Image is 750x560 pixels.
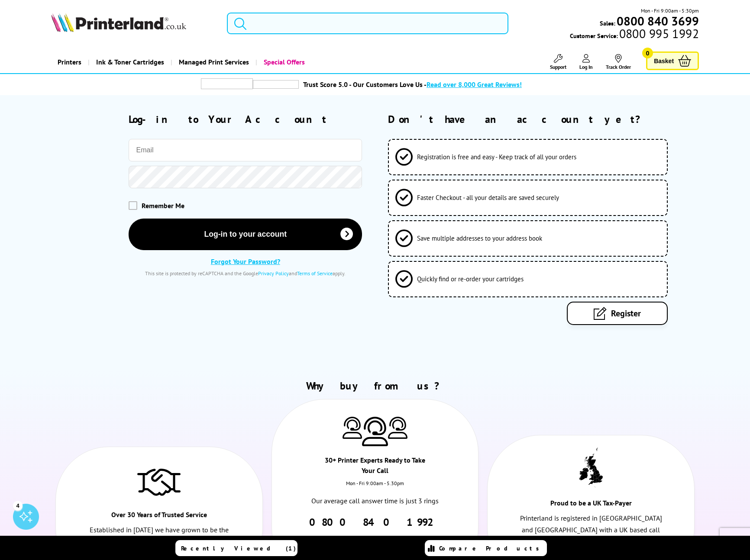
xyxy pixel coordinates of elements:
[439,544,544,552] span: Compare Products
[253,80,299,89] img: trustpilot rating
[171,51,255,73] a: Managed Print Services
[417,234,542,242] span: Save multiple addresses to your address book
[579,447,603,487] img: UK tax payer
[13,501,23,510] div: 4
[129,113,362,126] h2: Log-in to Your Account
[107,509,210,524] div: Over 30 Years of Trusted Service
[579,64,593,70] span: Log In
[519,512,663,560] p: Printerland is registered in [GEOGRAPHIC_DATA] and [GEOGRAPHIC_DATA] with a UK based call centre,...
[181,544,296,552] span: Recently Viewed (1)
[129,219,362,250] button: Log-in to your account
[417,275,524,283] span: Quickly find or re-order your cartridges
[579,54,593,70] a: Log In
[255,51,311,73] a: Special Offers
[51,13,216,34] a: Printerland Logo
[539,498,642,512] div: Proud to be a UK Tax-Payer
[51,379,699,393] h2: Why buy from us?
[87,524,231,560] p: Established in [DATE] we have grown to be the largest independent reseller of printers and consum...
[654,55,674,67] span: Basket
[417,153,576,161] span: Registration is free and easy - Keep track of all your orders
[425,540,547,556] a: Compare Products
[175,540,297,556] a: Recently Viewed (1)
[88,51,171,73] a: Ink & Toner Cartridges
[303,80,522,89] a: Trust Score 5.0 - Our Customers Love Us -Read over 8,000 Great Reviews!
[272,480,478,495] div: Mon - Fri 9:00am - 5.30pm
[570,29,699,40] span: Customer Service:
[303,495,447,507] p: Our average call answer time is just 3 rings
[646,51,699,70] a: Basket 0
[615,17,699,25] a: 0800 840 3699
[129,270,362,277] div: This site is protected by reCAPTCHA and the Google and apply.
[427,80,522,89] span: Read over 8,000 Great Reviews!
[51,13,186,32] img: Printerland Logo
[211,257,280,266] a: Forgot Your Password?
[137,464,181,499] img: Trusted Service
[617,13,699,29] b: 0800 840 3699
[362,417,388,447] img: Printer Experts
[642,48,653,58] span: 0
[258,270,289,277] a: Privacy Policy
[388,417,407,439] img: Printer Experts
[606,54,631,70] a: Track Order
[129,139,362,161] input: Email
[51,51,88,73] a: Printers
[297,270,333,277] a: Terms of Service
[641,6,699,15] span: Mon - Fri 9:00am - 5:30pm
[567,302,668,325] a: Register
[417,193,559,202] span: Faster Checkout - all your details are saved securely
[611,308,641,319] span: Register
[303,529,447,559] div: Let us help you choose the perfect printer for you home or business
[343,417,362,439] img: Printer Experts
[142,201,184,210] span: Remember Me
[618,29,699,38] span: 0800 995 1992
[550,64,566,70] span: Support
[201,78,253,89] img: trustpilot rating
[96,51,164,73] span: Ink & Toner Cartridges
[309,515,440,529] a: 0800 840 1992
[323,455,427,480] div: 30+ Printer Experts Ready to Take Your Call
[600,19,615,27] span: Sales:
[388,113,699,126] h2: Don't have an account yet?
[550,54,566,70] a: Support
